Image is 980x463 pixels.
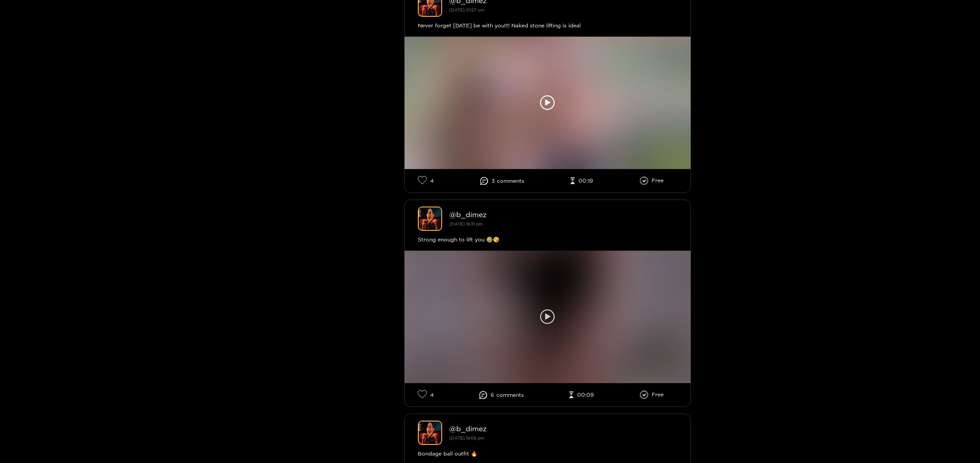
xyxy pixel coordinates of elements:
[418,421,442,445] img: b_dimez
[449,8,484,12] small: [DATE] 01:57 am
[640,391,664,399] li: Free
[449,425,677,433] div: @ b_dimez
[571,177,593,184] li: 00:19
[480,177,524,185] li: 3
[418,207,442,231] img: b_dimez
[497,178,524,184] span: comment s
[449,222,483,226] small: [DATE] 19:31 pm
[418,449,677,458] div: Bondage ball outfit 🔥
[449,211,677,218] div: @ b_dimez
[418,21,677,30] div: Never forget [DATE] be with you!!!! Naked stone lifting is ideal
[640,177,664,185] li: Free
[418,176,434,186] li: 4
[418,235,677,244] div: Strong enough to lift you 🤣😘
[479,391,524,399] li: 6
[418,390,434,400] li: 4
[496,392,524,398] span: comment s
[449,436,484,440] small: [DATE] 19:06 pm
[569,391,594,399] li: 00:09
